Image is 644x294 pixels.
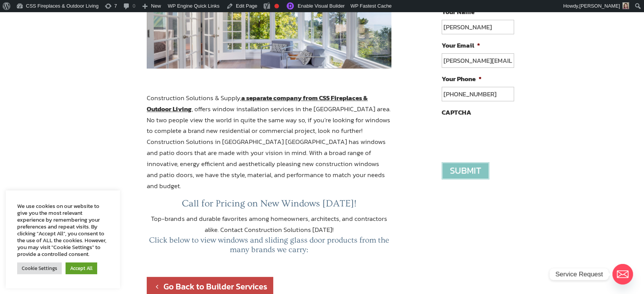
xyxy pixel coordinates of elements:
[442,75,482,83] label: Your Phone
[442,120,557,150] iframe: reCAPTCHA
[17,203,109,257] div: We use cookies on our website to give you the most relevant experience by remembering your prefer...
[274,4,279,8] div: Needs improvement
[17,262,62,274] a: Cookie Settings
[147,198,391,213] h3: Call for Pricing on New Windows [DATE]!
[147,93,391,198] p: Construction Solutions & Supply, , offers window installation services in the [GEOGRAPHIC_DATA] a...
[147,213,391,235] p: Top-brands and durable favorites among homeowners, architects, and contractors alike. Contact Con...
[442,162,489,179] input: Submit
[147,93,368,114] strong: a separate company from CSS Fireplaces & Outdoor Living
[66,262,97,274] a: Accept All
[612,264,633,284] a: Email
[147,235,391,258] h4: Click below to view windows and sliding glass door products from the many brands we carry:
[442,108,471,117] label: CAPTCHA
[442,8,481,16] label: Your Name
[579,3,620,9] span: [PERSON_NAME]
[442,41,480,50] label: Your Email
